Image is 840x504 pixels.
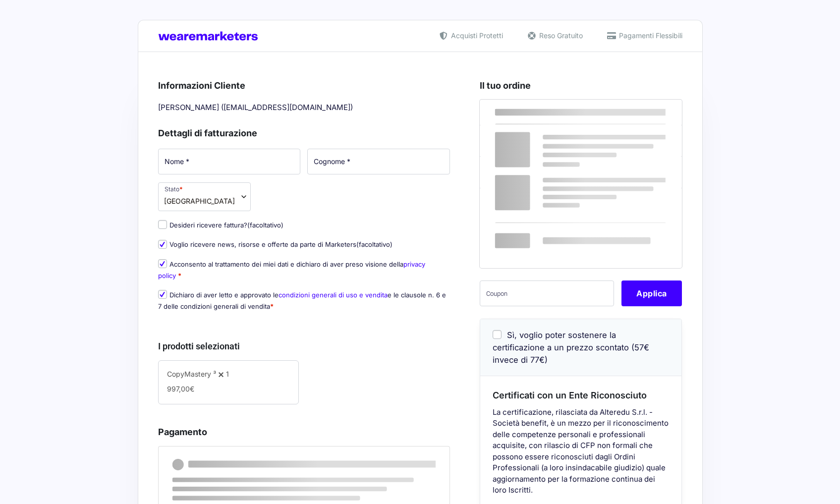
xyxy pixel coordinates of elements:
span: Sì, voglio poter sostenere la certificazione a un prezzo scontato (57€ invece di 77€) [493,330,649,365]
th: Subtotale [596,100,682,125]
span: Italia [164,196,235,206]
h3: Il tuo ordine [480,79,682,92]
span: (facoltativo) [247,221,283,229]
span: Stato [158,182,251,211]
h3: Dettagli di fatturazione [158,126,450,140]
span: € [190,385,194,393]
a: condizioni generali di uso e vendita [279,291,388,299]
h3: Pagamento [158,425,450,439]
span: 1 [226,370,229,378]
span: Pagamenti Flessibili [616,30,682,41]
button: Applica [621,280,682,306]
th: Totale [480,188,596,268]
p: La certificazione, rilasciata da Alteredu S.r.l. - Società benefit, è un mezzo per il riconoscime... [493,407,669,496]
th: Subtotale [480,157,596,188]
label: Desideri ricevere fattura? [158,221,283,229]
h3: Informazioni Cliente [158,79,450,92]
label: Dichiaro di aver letto e approvato le e le clausole n. 6 e 7 delle condizioni generali di vendita [158,291,446,310]
input: Coupon [480,280,614,306]
span: Reso Gratuito [537,30,583,41]
td: CopyMastery ³ [480,125,596,157]
div: [PERSON_NAME] ( [EMAIL_ADDRESS][DOMAIN_NAME] ) [155,100,454,116]
input: Desideri ricevere fattura?(facoltativo) [158,220,167,229]
span: Certificati con un Ente Riconosciuto [493,390,647,400]
th: Prodotto [480,100,596,125]
input: Nome * [158,149,301,174]
input: Dichiaro di aver letto e approvato lecondizioni generali di uso e venditae le clausole n. 6 e 7 d... [158,290,167,299]
span: CopyMastery ³ [167,370,216,378]
input: Voglio ricevere news, risorse e offerte da parte di Marketers(facoltativo) [158,240,167,249]
span: (facoltativo) [356,240,392,248]
label: Acconsento al trattamento dei miei dati e dichiaro di aver preso visione della [158,260,425,280]
label: Voglio ricevere news, risorse e offerte da parte di Marketers [158,240,392,248]
input: Cognome * [307,149,450,174]
input: Sì, voglio poter sostenere la certificazione a un prezzo scontato (57€ invece di 77€) [493,330,502,339]
input: Acconsento al trattamento dei miei dati e dichiaro di aver preso visione dellaprivacy policy [158,259,167,268]
span: 997,00 [167,385,194,393]
h3: I prodotti selezionati [158,339,450,353]
span: Acquisti Protetti [448,30,503,41]
iframe: Customerly Messenger Launcher [8,465,38,495]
